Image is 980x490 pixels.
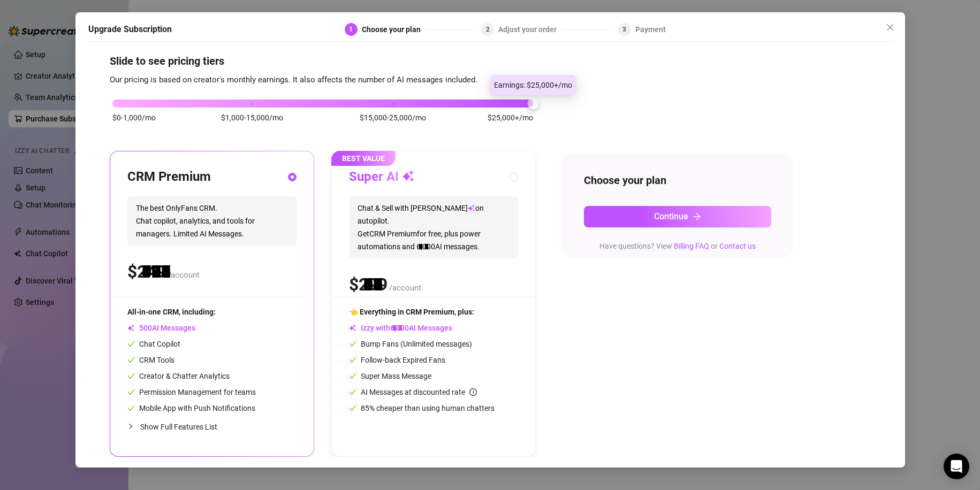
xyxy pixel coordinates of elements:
[498,23,563,36] div: Adjust your order
[127,388,135,396] span: check
[488,112,533,124] span: $25,000+/mo
[362,23,427,36] div: Choose your plan
[127,372,135,380] span: check
[127,262,166,282] span: $
[693,212,701,221] span: arrow-right
[127,423,134,430] span: collapsed
[127,340,180,348] span: Chat Copilot
[127,388,256,396] span: Permission Management for teams
[349,372,356,380] span: check
[127,356,135,364] span: check
[349,388,356,396] span: check
[349,340,472,348] span: Bump Fans (Unlimited messages)
[88,23,172,36] h5: Upgrade Subscription
[127,404,255,412] span: Mobile App with Push Notifications
[110,75,477,85] span: Our pricing is based on creator's monthly earnings. It also affects the number of AI messages inc...
[389,283,421,293] span: /account
[349,404,495,412] span: 85% cheaper than using human chatters
[886,23,894,32] span: close
[349,26,353,33] span: 1
[584,206,771,227] button: Continuearrow-right
[944,454,969,479] div: Open Intercom Messenger
[469,388,477,396] span: info-circle
[349,196,518,258] span: Chat & Sell with [PERSON_NAME] on autopilot. Get CRM Premium for free, plus power automations and...
[349,356,356,364] span: check
[882,23,899,32] span: Close
[140,423,217,431] span: Show Full Features List
[349,372,431,380] span: Super Mass Message
[112,112,156,124] span: $0-1,000/mo
[719,242,756,250] a: Contact us
[127,324,195,332] span: AI Messages
[599,242,756,250] span: Have questions? View or
[882,19,899,36] button: Close
[221,112,283,124] span: $1,000-15,000/mo
[127,372,230,380] span: Creator & Chatter Analytics
[654,211,688,221] span: Continue
[584,173,771,188] h4: Choose your plan
[127,404,135,412] span: check
[349,274,388,295] span: $
[127,196,297,246] span: The best OnlyFans CRM. Chat copilot, analytics, and tools for managers. Limited AI Messages.
[127,356,174,364] span: CRM Tools
[349,308,474,316] span: 👈 Everything in CRM Premium, plus:
[127,169,211,186] h3: CRM Premium
[349,404,356,412] span: check
[127,340,135,348] span: check
[622,26,626,33] span: 3
[486,26,490,33] span: 2
[361,388,477,396] span: AI Messages at discounted rate
[349,356,445,364] span: Follow-back Expired Fans
[127,414,297,439] div: Show Full Features List
[331,151,396,166] span: BEST VALUE
[490,75,576,95] div: Earnings: $25,000+/mo
[127,308,216,316] span: All-in-one CRM, including:
[110,53,871,68] h4: Slide to see pricing tiers
[349,169,415,186] h3: Super AI
[635,23,666,36] div: Payment
[360,112,426,124] span: $15,000-25,000/mo
[168,270,200,280] span: /account
[674,242,709,250] a: Billing FAQ
[349,340,356,348] span: check
[349,324,452,332] span: Izzy with AI Messages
